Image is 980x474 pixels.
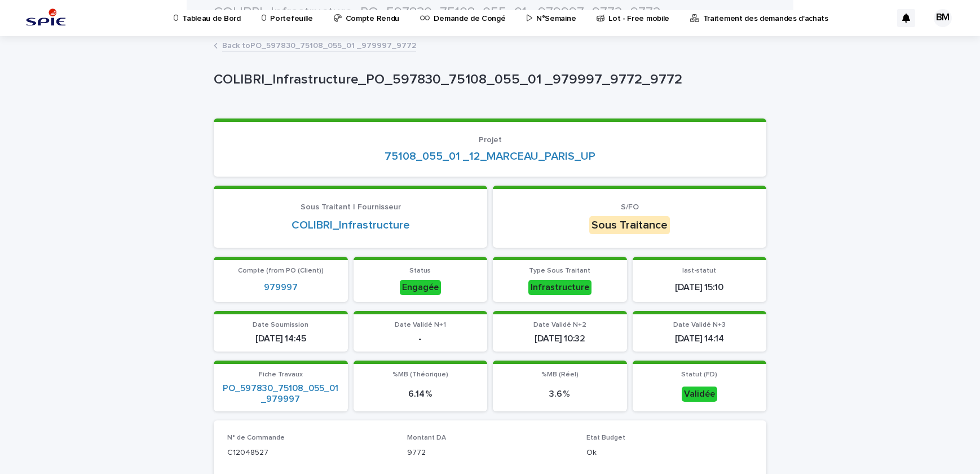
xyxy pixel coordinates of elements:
[541,371,579,378] span: %MB (Réel)
[639,333,760,344] p: [DATE] 14:14
[528,280,591,295] div: Infrastructure
[395,322,446,328] span: Date Validé N+1
[214,72,762,88] p: COLIBRI_Infrastructure_PO_597830_75108_055_01 _979997_9772_9772
[407,447,573,459] p: 9772
[621,203,639,211] span: S/FO
[639,282,760,293] p: [DATE] 15:10
[360,333,481,344] p: -
[479,136,502,144] span: Projet
[301,203,401,211] span: Sous Traitant | Fournisseur
[222,38,416,51] a: Back toPO_597830_75108_055_01 _979997_9772
[220,383,341,405] a: PO_597830_75108_055_01 _979997
[586,434,625,441] span: Etat Budget
[392,371,448,378] span: %MB (Théorique)
[681,371,717,378] span: Statut (FD)
[264,282,298,293] a: 979997
[220,333,341,344] p: [DATE] 14:45
[673,322,726,328] span: Date Validé N+3
[385,150,595,163] a: 75108_055_01 _12_MARCEAU_PARIS_UP
[533,322,586,328] span: Date Validé N+2
[934,9,952,27] div: BM
[500,333,620,344] p: [DATE] 10:32
[227,447,394,459] p: C12048527
[589,216,670,234] div: Sous Traitance
[529,267,590,274] span: Type Sous Traitant
[500,389,620,400] p: 3.6 %
[586,447,753,459] p: Ok
[409,267,431,274] span: Status
[253,322,308,328] span: Date Soumission
[407,434,446,441] span: Montant DA
[360,389,481,400] p: 6.14 %
[400,280,441,295] div: Engagée
[238,267,324,274] span: Compte (from PO (Client))
[292,218,410,232] a: COLIBRI_Infrastructure
[23,7,69,29] img: svstPd6MQfCT1uX1QGkG
[227,434,285,441] span: N° de Commande
[682,267,716,274] span: last-statut
[682,387,717,402] div: Validée
[259,371,303,378] span: Fiche Travaux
